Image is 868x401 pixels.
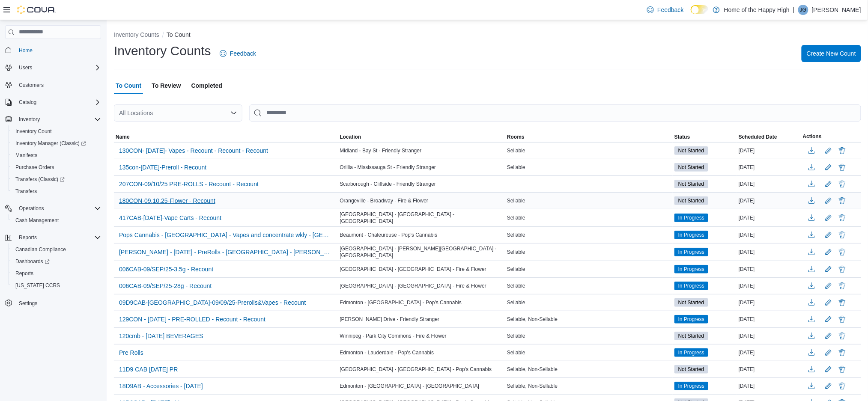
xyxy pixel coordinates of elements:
button: Edit count details [823,296,834,309]
div: [DATE] [737,264,801,274]
span: 11D9 CAB [DATE] PR [119,365,178,374]
button: Edit count details [823,211,834,224]
button: Edit count details [823,263,834,276]
span: Customers [19,82,44,89]
button: Edit count details [823,363,834,376]
span: Edmonton - [GEOGRAPHIC_DATA] - [GEOGRAPHIC_DATA] [340,383,480,389]
button: Catalog [15,97,40,107]
button: Operations [15,203,48,214]
div: [DATE] [737,331,801,341]
span: Settings [15,297,101,308]
span: Not Started [674,332,708,340]
span: Not Started [674,365,708,374]
span: Transfers [15,188,37,195]
button: Edit count details [823,346,834,359]
span: Catalog [19,99,36,106]
div: [DATE] [737,281,801,291]
div: [DATE] [737,196,801,206]
span: [GEOGRAPHIC_DATA] - [GEOGRAPHIC_DATA] - Fire & Flower [340,266,487,273]
span: To Count [116,77,141,94]
span: Orillia - Mississauga St - Friendly Stranger [340,164,436,171]
div: Sellable [505,146,673,156]
span: [GEOGRAPHIC_DATA] - [GEOGRAPHIC_DATA] - [GEOGRAPHIC_DATA] [340,211,504,225]
div: Sellable [505,297,673,308]
span: [GEOGRAPHIC_DATA] - [GEOGRAPHIC_DATA] - Fire & Flower [340,282,487,289]
span: In Progress [674,282,708,290]
button: Home [2,44,104,56]
button: Reports [2,232,104,244]
button: To Count [167,31,191,38]
div: Sellable [505,196,673,206]
button: Edit count details [823,380,834,392]
span: Users [15,62,101,73]
div: Sellable [505,331,673,341]
button: 006CAB-09/SEP/25-3.5g - Recount [116,263,217,276]
span: Not Started [674,163,708,172]
span: Customers [15,80,101,90]
span: In Progress [674,231,708,239]
button: Reports [9,267,104,279]
button: Settings [2,297,104,309]
button: Edit count details [823,194,834,207]
button: 006CAB-09/SEP/25-28g - Recount [116,279,215,292]
span: Not Started [674,146,708,155]
button: 180CON-09.10.25-Flower - Recount [116,194,219,207]
span: Reports [12,268,101,279]
span: Operations [19,205,44,212]
button: Create New Count [802,45,861,62]
span: Pops Cannabis - [GEOGRAPHIC_DATA] - Vapes and concentrate wkly - [GEOGRAPHIC_DATA] - Pop's Cannabis [119,231,333,239]
button: Delete [837,348,847,358]
span: 129CON - [DATE] - PRE-ROLLED - Recount - Recount [119,315,265,324]
div: [DATE] [737,314,801,324]
span: Purchase Orders [12,162,101,172]
button: Inventory [15,114,43,125]
button: 11D9 CAB [DATE] PR [116,363,181,376]
h1: Inventory Counts [114,42,211,59]
span: JG [800,5,806,15]
span: Not Started [678,147,704,154]
div: [DATE] [737,162,801,172]
button: Edit count details [823,246,834,258]
button: Reports [15,232,40,243]
span: Midland - Bay St - Friendly Stranger [340,147,422,154]
button: Transfers [9,185,104,197]
span: [PERSON_NAME] Drive - Friendly Stranger [340,316,440,323]
button: Pre Rolls [116,346,147,359]
span: 006CAB-09/SEP/25-28g - Recount [119,282,212,290]
span: Cash Management [12,215,101,226]
button: Open list of options [230,110,237,116]
button: Delete [837,264,847,274]
span: Purchase Orders [15,164,54,171]
span: Dashboards [12,256,101,267]
p: | [793,5,795,15]
button: Delete [837,213,847,223]
span: Inventory Count [15,128,52,135]
span: [GEOGRAPHIC_DATA] - [GEOGRAPHIC_DATA] - Pop's Cannabis [340,366,492,373]
span: In Progress [674,248,708,256]
span: 417CAB-[DATE]-Vape Carts - Recount [119,214,221,222]
button: Edit count details [823,330,834,342]
p: Home of the Happy High [724,5,790,15]
div: Sellable, Non-Sellable [505,314,673,324]
div: Sellable [505,213,673,223]
span: 120cmb - [DATE] BEVERAGES [119,332,203,340]
p: [PERSON_NAME] [812,5,861,15]
span: Scarborough - Cliffside - Friendly Stranger [340,181,436,187]
span: In Progress [674,382,708,390]
button: Edit count details [823,178,834,190]
span: Washington CCRS [12,280,101,291]
span: Not Started [674,196,708,205]
span: Transfers (Classic) [12,174,101,184]
a: Customers [15,80,47,90]
div: [DATE] [737,146,801,156]
button: Users [2,62,104,74]
button: 120cmb - [DATE] BEVERAGES [116,330,207,342]
span: 130CON- [DATE]- Vapes - Recount - Recount - Recount [119,146,268,155]
button: Edit count details [823,279,834,292]
nav: An example of EuiBreadcrumbs [114,30,861,41]
span: In Progress [678,248,704,256]
input: This is a search bar. After typing your query, hit enter to filter the results lower in the page. [249,104,861,122]
span: Feedback [657,6,683,14]
button: 129CON - [DATE] - PRE-ROLLED - Recount - Recount [116,313,269,326]
span: Not Started [678,163,704,171]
